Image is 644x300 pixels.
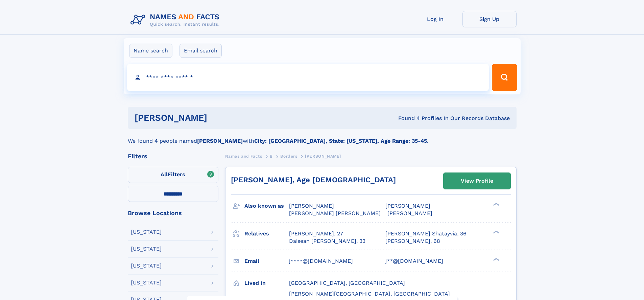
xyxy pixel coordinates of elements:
[270,152,273,160] a: B
[128,210,218,216] div: Browse Locations
[244,228,289,239] h3: Relatives
[408,11,462,27] a: Log In
[289,203,334,209] span: [PERSON_NAME]
[180,44,222,58] label: Email search
[289,210,381,216] span: [PERSON_NAME] [PERSON_NAME]
[127,64,489,91] input: search input
[128,129,517,145] div: We found 4 people named with .
[289,291,450,297] span: [PERSON_NAME][GEOGRAPHIC_DATA], [GEOGRAPHIC_DATA]
[492,257,500,261] div: ❯
[289,280,405,286] span: [GEOGRAPHIC_DATA], [GEOGRAPHIC_DATA]
[131,280,162,285] div: [US_STATE]
[492,64,517,91] button: Search Button
[225,152,262,160] a: Names and Facts
[244,200,289,212] h3: Also known as
[197,138,243,144] b: [PERSON_NAME]
[289,237,365,245] a: Daisean [PERSON_NAME], 33
[128,11,225,29] img: Logo Names and Facts
[280,152,297,160] a: Borders
[444,173,510,189] a: View Profile
[131,246,162,252] div: [US_STATE]
[385,203,430,209] span: [PERSON_NAME]
[280,154,297,159] span: Borders
[161,171,168,178] span: All
[385,230,467,237] a: [PERSON_NAME] Shatayvia, 36
[131,229,162,235] div: [US_STATE]
[128,167,218,183] label: Filters
[492,202,500,207] div: ❯
[492,230,500,234] div: ❯
[461,173,493,189] div: View Profile
[462,11,517,27] a: Sign Up
[244,255,289,267] h3: Email
[385,237,440,245] a: [PERSON_NAME], 68
[129,44,172,58] label: Name search
[131,263,162,269] div: [US_STATE]
[305,154,341,159] span: [PERSON_NAME]
[270,154,273,159] span: B
[244,277,289,289] h3: Lived in
[231,176,396,184] a: [PERSON_NAME], Age [DEMOGRAPHIC_DATA]
[387,210,432,216] span: [PERSON_NAME]
[128,153,218,159] div: Filters
[254,138,427,144] b: City: [GEOGRAPHIC_DATA], State: [US_STATE], Age Range: 35-45
[289,230,343,237] a: [PERSON_NAME], 27
[303,115,510,122] div: Found 4 Profiles In Our Records Database
[385,258,443,264] span: j**@[DOMAIN_NAME]
[135,114,303,122] h1: [PERSON_NAME]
